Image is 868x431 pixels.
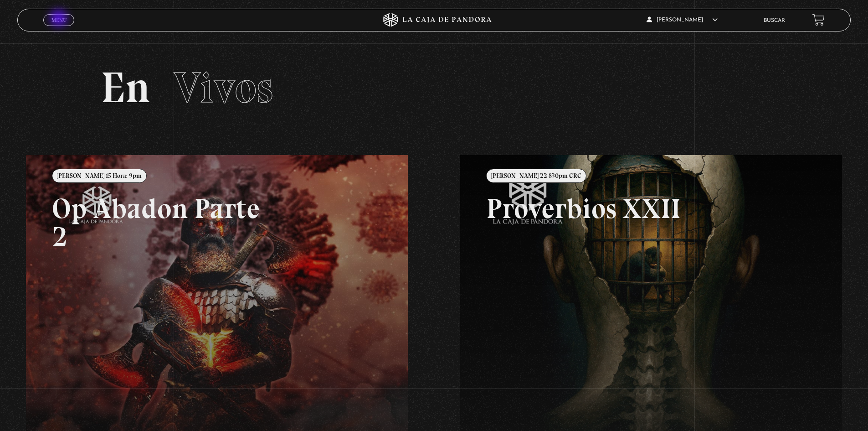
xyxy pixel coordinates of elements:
[174,62,273,114] span: Vivos
[48,25,70,31] span: Cerrar
[647,17,718,23] span: [PERSON_NAME]
[101,66,767,109] h2: En
[764,18,785,23] a: Buscar
[51,17,67,23] span: Menu
[812,14,825,26] a: View your shopping cart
